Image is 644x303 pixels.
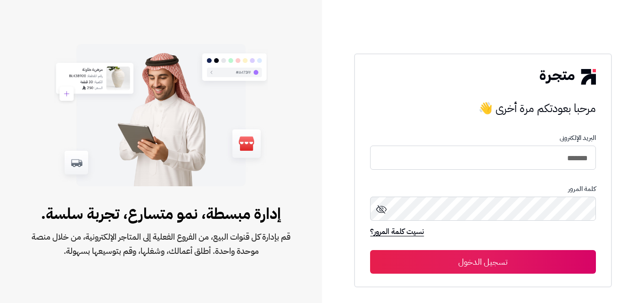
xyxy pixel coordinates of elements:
[370,99,595,118] h3: مرحبا بعودتكم مرة أخرى 👋
[370,185,595,193] p: كلمة المرور
[370,134,595,142] p: البريد الإلكترونى
[30,230,292,258] span: قم بإدارة كل قنوات البيع، من الفروع الفعلية إلى المتاجر الإلكترونية، من خلال منصة موحدة واحدة. أط...
[370,226,424,239] a: نسيت كلمة المرور؟
[370,250,595,274] button: تسجيل الدخول
[540,69,595,84] img: logo-2.png
[30,202,292,225] span: إدارة مبسطة، نمو متسارع، تجربة سلسة.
